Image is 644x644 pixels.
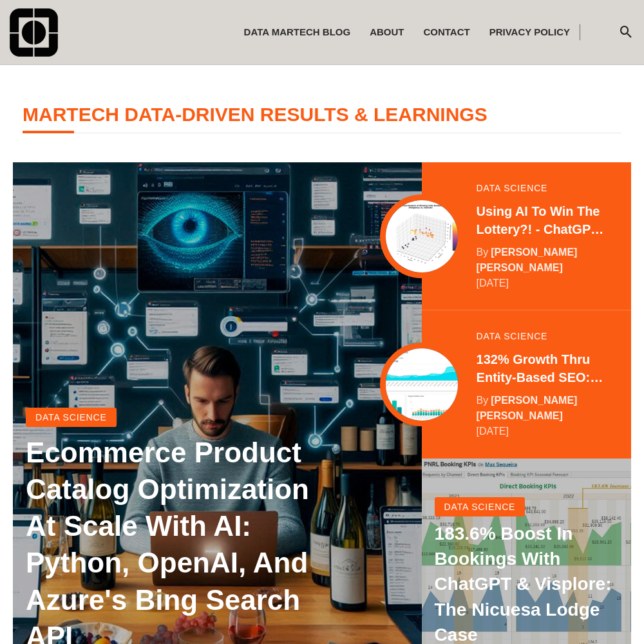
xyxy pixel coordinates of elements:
a: 132% Growth thru Entity-Based SEO: [DOMAIN_NAME]'s Data-Driven SEO Audit & Optimization Plan [477,350,605,386]
a: data science [477,332,548,341]
a: [PERSON_NAME] [PERSON_NAME] [477,247,578,273]
iframe: Chat Widget [580,582,644,644]
span: by [477,247,489,258]
time: May 25 2024 [477,424,509,439]
span: by [477,395,489,406]
a: data science [435,497,526,516]
time: August 29 2024 [477,276,509,291]
a: data science [26,408,117,427]
img: comando-590 [10,8,58,57]
h4: MarTech Data-Driven Results & Learnings [23,104,621,133]
a: data science [477,184,548,193]
a: [PERSON_NAME] [PERSON_NAME] [477,395,578,421]
a: Using AI to Win the Lottery?! - ChatGPT for Informed, Adaptable Decision-Making [477,202,605,238]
